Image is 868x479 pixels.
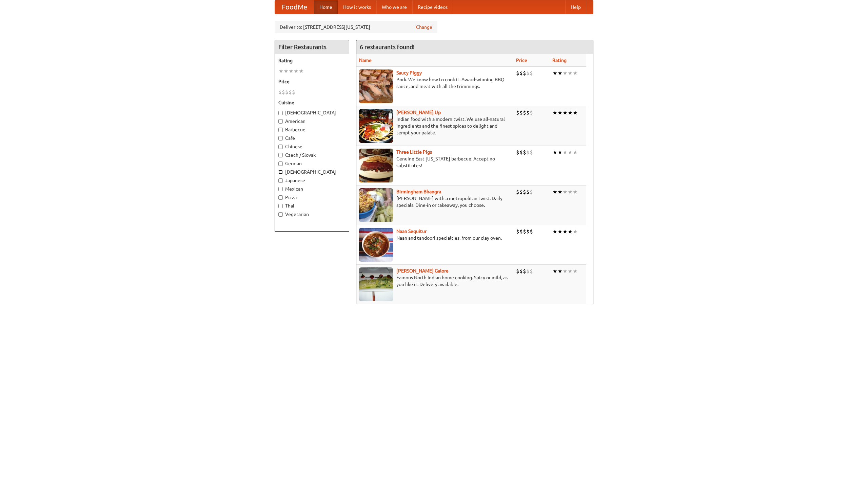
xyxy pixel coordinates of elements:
[289,88,292,96] li: $
[278,194,346,201] label: Pizza
[278,145,283,149] input: Chinese
[396,149,432,155] a: Three Little Pigs
[530,109,533,116] li: $
[530,188,533,196] li: $
[359,195,511,209] p: [PERSON_NAME] with a metropolitan twist. Daily specials. Dine-in or takeaway, you choose.
[376,0,412,14] a: Who we are
[412,0,453,14] a: Recipe videos
[552,149,557,156] li: ★
[565,0,586,14] a: Help
[557,267,563,275] li: ★
[519,69,523,77] li: $
[278,88,282,96] li: $
[294,67,299,75] li: ★
[278,136,283,140] input: Cafe
[552,188,557,196] li: ★
[359,58,372,63] a: Name
[278,128,283,132] input: Barbecue
[275,0,314,14] a: FoodMe
[396,110,441,115] a: [PERSON_NAME] Up
[278,57,346,64] h5: Rating
[359,235,511,241] p: Naan and tandoori specialties, from our clay oven.
[278,178,283,183] input: Japanese
[278,202,346,209] label: Thai
[516,149,519,156] li: $
[278,160,346,167] label: German
[416,24,432,30] a: Change
[526,267,530,275] li: $
[516,228,519,235] li: $
[359,228,393,262] img: naansequitur.jpg
[573,228,578,235] li: ★
[563,149,568,156] li: ★
[516,109,519,116] li: $
[516,188,519,196] li: $
[519,149,523,156] li: $
[360,44,415,50] ng-pluralize: 6 restaurants found!
[359,149,393,182] img: littlepigs.jpg
[552,69,557,77] li: ★
[278,195,283,200] input: Pizza
[568,149,573,156] li: ★
[523,267,526,275] li: $
[278,99,346,106] h5: Cuisine
[516,267,519,275] li: $
[278,109,346,116] label: [DEMOGRAPHIC_DATA]
[359,69,393,103] img: saucy.jpg
[530,149,533,156] li: $
[283,67,289,75] li: ★
[278,111,283,115] input: [DEMOGRAPHIC_DATA]
[278,169,346,175] label: [DEMOGRAPHIC_DATA]
[563,69,568,77] li: ★
[530,267,533,275] li: $
[530,228,533,235] li: $
[523,228,526,235] li: $
[278,204,283,208] input: Thai
[563,188,568,196] li: ★
[526,188,530,196] li: $
[557,188,563,196] li: ★
[396,189,441,194] a: Birmingham Bhangra
[359,274,511,288] p: Famous North Indian home cooking. Spicy or mild, as you like it. Delivery available.
[519,228,523,235] li: $
[557,69,563,77] li: ★
[530,69,533,77] li: $
[523,149,526,156] li: $
[278,187,283,191] input: Mexican
[516,69,519,77] li: $
[396,70,422,75] a: Saucy Piggy
[573,109,578,116] li: ★
[573,188,578,196] li: ★
[568,228,573,235] li: ★
[275,40,349,54] h4: Filter Restaurants
[278,152,346,158] label: Czech / Slovak
[552,109,557,116] li: ★
[278,119,283,124] input: American
[516,58,527,63] a: Price
[573,69,578,77] li: ★
[359,109,393,143] img: curryup.jpg
[278,143,346,150] label: Chinese
[563,267,568,275] li: ★
[552,267,557,275] li: ★
[563,228,568,235] li: ★
[278,212,283,217] input: Vegetarian
[359,188,393,222] img: bhangra.jpg
[552,228,557,235] li: ★
[519,109,523,116] li: $
[523,188,526,196] li: $
[568,267,573,275] li: ★
[396,268,449,274] a: [PERSON_NAME] Galore
[278,211,346,218] label: Vegetarian
[557,228,563,235] li: ★
[557,149,563,156] li: ★
[314,0,338,14] a: Home
[523,109,526,116] li: $
[338,0,376,14] a: How it works
[523,69,526,77] li: $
